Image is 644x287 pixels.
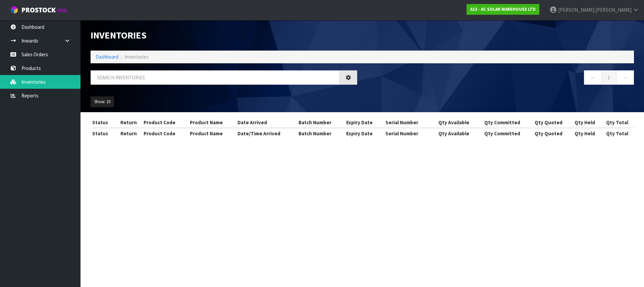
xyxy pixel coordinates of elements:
[344,128,384,139] th: Expiry Date
[57,7,67,14] small: WMS
[584,70,602,85] a: ←
[142,128,188,139] th: Product Code
[236,117,297,128] th: Date Arrived
[236,128,297,139] th: Date/Time Arrived
[476,117,528,128] th: Qty Committed
[10,6,18,14] img: cube-alt.png
[124,54,149,60] span: Inventories
[116,128,142,139] th: Return
[470,6,536,12] strong: A13 - AC SOLAR WAREHOUSE LTD
[142,117,188,128] th: Product Code
[569,128,600,139] th: Qty Held
[116,117,142,128] th: Return
[297,117,344,128] th: Batch Number
[431,128,476,139] th: Qty Available
[367,70,634,87] nav: Page navigation
[91,117,116,128] th: Status
[21,6,56,14] span: ProStock
[188,128,236,139] th: Product Name
[569,117,600,128] th: Qty Held
[344,117,384,128] th: Expiry Date
[431,117,476,128] th: Qty Available
[476,128,528,139] th: Qty Committed
[91,30,357,41] h1: Inventories
[91,70,340,85] input: Search inventories
[96,54,118,60] a: Dashboard
[595,7,632,13] span: [PERSON_NAME]
[600,128,634,139] th: Qty Total
[601,70,616,85] a: 1
[188,117,236,128] th: Product Name
[297,128,344,139] th: Batch Number
[91,128,116,139] th: Status
[528,128,569,139] th: Qty Quoted
[528,117,569,128] th: Qty Quoted
[558,7,594,13] span: [PERSON_NAME]
[384,128,431,139] th: Serial Number
[384,117,431,128] th: Serial Number
[91,96,114,107] button: Show: 10
[600,117,634,128] th: Qty Total
[616,70,634,85] a: →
